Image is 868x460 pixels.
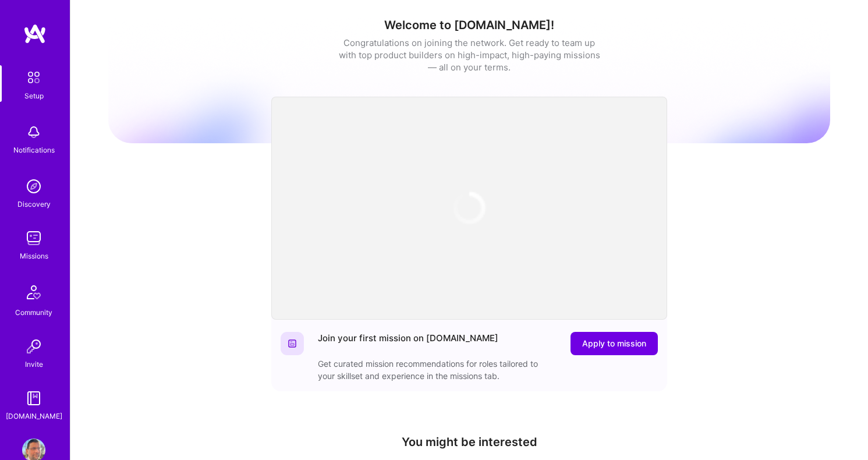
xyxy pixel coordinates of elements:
img: discovery [22,175,45,198]
img: bell [22,121,45,144]
span: Apply to mission [582,338,646,349]
button: Apply to mission [571,332,658,355]
div: Join your first mission on [DOMAIN_NAME] [318,332,498,355]
iframe: video [271,97,667,320]
div: Invite [25,358,43,370]
img: setup [22,65,46,90]
div: Missions [20,250,48,262]
img: logo [23,23,47,44]
img: teamwork [22,227,45,250]
img: Community [20,278,48,306]
img: guide book [22,387,45,410]
img: Invite [22,335,45,358]
div: Congratulations on joining the network. Get ready to team up with top product builders on high-im... [338,37,600,73]
h1: Welcome to [DOMAIN_NAME]! [108,18,830,32]
div: Get curated mission recommendations for roles tailored to your skillset and experience in the mis... [318,358,551,382]
img: Website [288,339,297,348]
h4: You might be interested [271,435,667,449]
div: Setup [24,90,44,102]
div: Discovery [17,198,51,210]
div: Community [15,306,52,319]
img: loading [452,190,487,225]
div: [DOMAIN_NAME] [6,410,62,422]
div: Notifications [13,144,55,156]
